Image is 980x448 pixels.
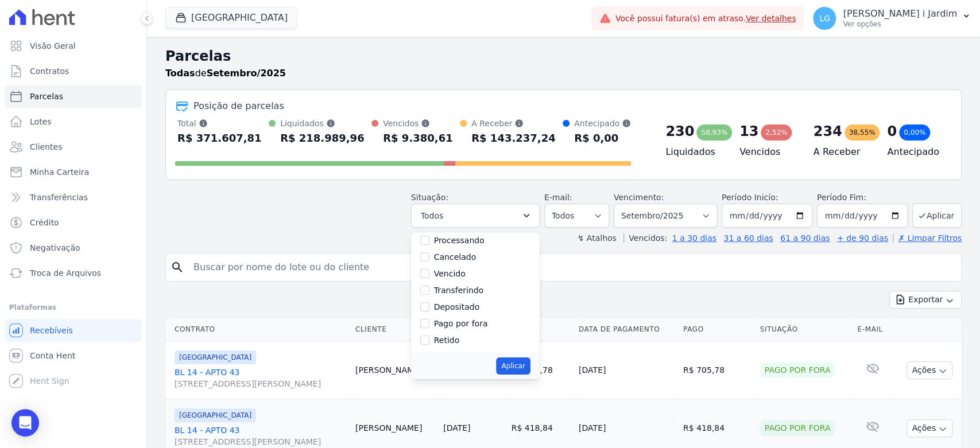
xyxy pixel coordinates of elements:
[5,135,142,158] a: Clientes
[30,65,69,77] span: Contratos
[574,129,631,147] div: R$ 0,00
[11,409,39,437] div: Open Intercom Messenger
[434,252,476,262] label: Cancelado
[912,203,962,228] button: Aplicar
[843,20,957,29] p: Ver opções
[837,233,888,243] a: + de 90 dias
[817,192,908,204] label: Período Fim:
[434,319,488,328] label: Pago por fora
[507,318,574,341] th: Valor
[760,362,835,378] div: Pago por fora
[177,129,262,147] div: R$ 371.607,81
[171,260,184,274] i: search
[899,124,930,141] div: 0,00%
[5,319,142,342] a: Recebíveis
[889,291,962,309] button: Exportar
[187,256,956,279] input: Buscar por nome do lote ou do cliente
[165,68,195,79] strong: Todas
[5,161,142,184] a: Minha Carteira
[679,318,756,341] th: Pago
[177,118,262,129] div: Total
[746,14,796,23] a: Ver detalhes
[5,85,142,108] a: Parcelas
[421,209,443,223] span: Todos
[780,233,830,243] a: 61 a 90 dias
[30,192,88,203] span: Transferências
[207,68,286,79] strong: Setembro/2025
[623,233,667,243] label: Vencidos:
[175,424,346,447] a: BL 14 - APTO 43[STREET_ADDRESS][PERSON_NAME]
[280,129,365,147] div: R$ 218.989,96
[665,145,721,159] h4: Liquidados
[760,420,835,436] div: Pago por fora
[723,233,773,243] a: 31 a 60 dias
[496,357,530,375] button: Aplicar
[434,269,466,278] label: Vencido
[722,193,778,202] label: Período Inicío:
[887,122,897,141] div: 0
[5,34,142,57] a: Visão Geral
[5,60,142,83] a: Contratos
[5,110,142,133] a: Lotes
[907,361,952,379] button: Ações
[893,233,962,243] a: ✗ Limpar Filtros
[175,367,346,389] a: BL 14 - APTO 43[STREET_ADDRESS][PERSON_NAME]
[672,233,716,243] a: 1 a 30 dias
[739,145,795,159] h4: Vencidos
[544,193,572,202] label: E-mail:
[574,341,679,399] td: [DATE]
[193,99,284,113] div: Posição de parcelas
[30,141,62,153] span: Clientes
[30,40,76,52] span: Visão Geral
[5,344,142,367] a: Conta Hent
[756,318,853,341] th: Situação
[507,341,574,399] td: R$ 705,78
[665,122,694,141] div: 230
[30,267,101,279] span: Troca de Arquivos
[845,124,880,141] div: 38,55%
[165,46,962,67] h2: Parcelas
[165,318,351,341] th: Contrato
[696,124,732,141] div: 58,93%
[165,67,286,80] p: de
[907,419,952,437] button: Ações
[804,2,980,34] button: LG [PERSON_NAME] i Jardim Ver opções
[30,217,59,228] span: Crédito
[443,423,470,433] a: [DATE]
[411,193,448,202] label: Situação:
[434,286,484,295] label: Transferindo
[5,262,142,285] a: Troca de Arquivos
[175,408,256,422] span: [GEOGRAPHIC_DATA]
[351,318,439,341] th: Cliente
[574,118,631,129] div: Antecipado
[383,129,452,147] div: R$ 9.380,61
[30,91,63,102] span: Parcelas
[814,145,869,159] h4: A Receber
[615,13,796,25] span: Você possui fatura(s) em atraso.
[175,350,256,364] span: [GEOGRAPHIC_DATA]
[411,204,540,228] button: Todos
[351,341,439,399] td: [PERSON_NAME]
[383,118,452,129] div: Vencidos
[175,436,346,447] span: [STREET_ADDRESS][PERSON_NAME]
[471,118,556,129] div: A Receber
[175,378,346,389] span: [STREET_ADDRESS][PERSON_NAME]
[434,336,460,345] label: Retido
[434,302,480,311] label: Depositado
[471,129,556,147] div: R$ 143.237,24
[5,186,142,209] a: Transferências
[30,242,80,254] span: Negativação
[5,211,142,234] a: Crédito
[574,318,679,341] th: Data de Pagamento
[5,236,142,259] a: Negativação
[739,122,758,141] div: 13
[280,118,365,129] div: Liquidados
[761,124,792,141] div: 2,52%
[614,193,664,202] label: Vencimento:
[434,236,485,245] label: Processando
[819,14,830,22] span: LG
[814,122,842,141] div: 234
[30,350,75,361] span: Conta Hent
[30,325,73,336] span: Recebíveis
[9,301,137,314] div: Plataformas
